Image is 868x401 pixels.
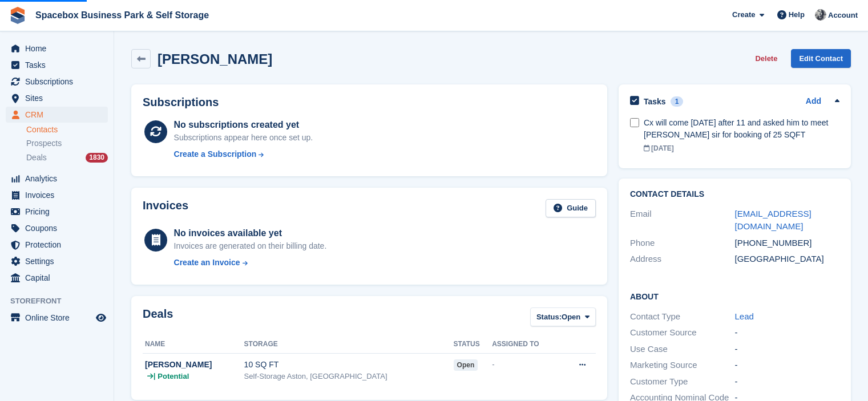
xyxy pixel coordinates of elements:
[6,253,108,269] a: menu
[25,220,94,236] span: Coupons
[6,310,108,326] a: menu
[791,49,851,68] a: Edit Contact
[25,40,94,56] span: Home
[530,307,596,326] button: Status: Open
[546,199,596,218] a: Guide
[828,10,858,21] span: Account
[25,310,94,326] span: Online Store
[735,343,840,356] div: -
[735,326,840,339] div: -
[158,51,272,67] h2: [PERSON_NAME]
[630,310,735,323] div: Contact Type
[671,96,684,107] div: 1
[244,359,454,371] div: 10 SQ FT
[174,226,327,240] div: No invoices available yet
[644,143,839,153] div: [DATE]
[25,74,94,90] span: Subscriptions
[630,208,735,233] div: Email
[644,96,666,107] h2: Tasks
[735,311,754,321] a: Lead
[562,311,580,323] span: Open
[750,49,782,68] button: Delete
[630,290,839,302] h2: About
[31,6,213,25] a: Spacebox Business Park & Self Storage
[26,137,108,149] a: Prospects
[143,199,188,218] h2: Invoices
[9,7,26,24] img: stora-icon-8386f47178a22dfd0bd8f6a31ec36ba5ce8667c1dd55bd0f319d3a0aa187defe.svg
[25,171,94,187] span: Analytics
[145,359,244,371] div: [PERSON_NAME]
[25,187,94,203] span: Invoices
[6,270,108,286] a: menu
[735,209,812,232] a: [EMAIL_ADDRESS][DOMAIN_NAME]
[454,335,492,354] th: Status
[789,9,805,21] span: Help
[735,359,840,372] div: -
[815,9,826,21] img: SUDIPTA VIRMANI
[454,359,478,371] span: open
[25,57,94,73] span: Tasks
[25,270,94,286] span: Capital
[630,359,735,372] div: Marketing Source
[143,96,596,109] h2: Subscriptions
[174,148,313,160] a: Create a Subscription
[94,311,108,325] a: Preview store
[492,359,561,370] div: -
[492,335,561,354] th: Assigned to
[158,371,189,382] span: Potential
[174,118,313,132] div: No subscriptions created yet
[6,40,108,56] a: menu
[174,148,257,160] div: Create a Subscription
[630,237,735,250] div: Phone
[244,335,454,354] th: Storage
[644,111,839,159] a: Cx will come [DATE] after 11 and asked him to meet [PERSON_NAME] sir for booking of 25 SQFT [DATE]
[26,138,62,149] span: Prospects
[174,132,313,144] div: Subscriptions appear here once set up.
[536,311,562,323] span: Status:
[6,204,108,220] a: menu
[735,375,840,388] div: -
[25,204,94,220] span: Pricing
[6,90,108,106] a: menu
[25,253,94,269] span: Settings
[143,335,244,354] th: Name
[735,253,840,266] div: [GEOGRAPHIC_DATA]
[644,117,839,141] div: Cx will come [DATE] after 11 and asked him to meet [PERSON_NAME] sir for booking of 25 SQFT
[26,152,47,163] span: Deals
[10,295,114,307] span: Storefront
[26,124,108,135] a: Contacts
[806,95,821,108] a: Add
[6,237,108,253] a: menu
[6,107,108,123] a: menu
[735,237,840,250] div: [PHONE_NUMBER]
[143,307,173,329] h2: Deals
[244,371,454,382] div: Self-Storage Aston, [GEOGRAPHIC_DATA]
[174,240,327,252] div: Invoices are generated on their billing date.
[86,153,108,163] div: 1830
[630,253,735,266] div: Address
[6,187,108,203] a: menu
[25,90,94,106] span: Sites
[26,152,108,164] a: Deals 1830
[630,190,839,199] h2: Contact Details
[6,74,108,90] a: menu
[630,326,735,339] div: Customer Source
[630,343,735,356] div: Use Case
[25,107,94,123] span: CRM
[25,237,94,253] span: Protection
[174,257,240,269] div: Create an Invoice
[6,171,108,187] a: menu
[732,9,755,21] span: Create
[6,220,108,236] a: menu
[154,371,155,382] span: |
[6,57,108,73] a: menu
[174,257,327,269] a: Create an Invoice
[630,375,735,388] div: Customer Type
